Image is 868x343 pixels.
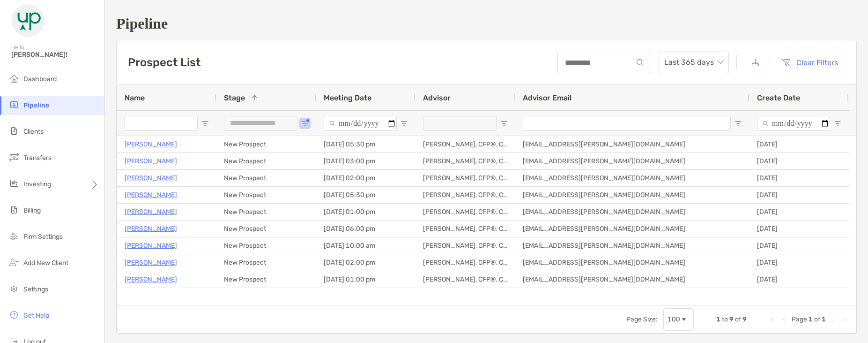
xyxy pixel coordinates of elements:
div: [DATE] [749,271,849,288]
button: Open Filter Menu [834,120,841,127]
span: of [735,315,741,323]
img: billing icon [8,204,20,215]
span: 1 [716,315,720,323]
span: Last 365 days [664,52,723,73]
a: [PERSON_NAME] [125,189,177,201]
span: Meeting Date [324,93,371,102]
span: Investing [23,180,51,188]
button: Open Filter Menu [301,120,309,127]
div: Last Page [841,316,848,323]
button: Clear Filters [774,52,845,73]
span: Settings [23,285,48,293]
span: [PERSON_NAME]! [11,51,99,59]
input: Advisor Email Filter Input [523,116,731,131]
img: transfers icon [8,152,20,163]
div: New Prospect [216,187,316,203]
img: Zoe Logo [11,4,45,38]
div: [PERSON_NAME], CFP®, CFA®, CDFA® [415,187,515,203]
span: 1 [822,315,826,323]
div: New Prospect [216,271,316,288]
div: [DATE] [749,136,849,152]
a: [PERSON_NAME] [125,240,177,252]
div: New Prospect [216,237,316,254]
img: get-help icon [8,309,20,320]
span: of [814,315,820,323]
span: Clients [23,128,44,136]
button: Open Filter Menu [734,120,742,127]
div: [DATE] 02:00 pm [316,170,415,186]
div: [DATE] [749,187,849,203]
input: Create Date Filter Input [757,116,830,131]
span: Pipeline [23,101,49,109]
div: [EMAIL_ADDRESS][PERSON_NAME][DOMAIN_NAME] [515,187,749,203]
div: New Prospect [216,204,316,220]
div: [DATE] 01:00 pm [316,271,415,288]
span: 9 [729,315,734,323]
span: Billing [23,206,41,214]
div: First Page [769,316,777,323]
div: [DATE] [749,153,849,169]
div: [PERSON_NAME], CFP®, CFA®, CDFA® [415,254,515,271]
div: [DATE] 05:30 pm [316,187,415,203]
a: [PERSON_NAME] [125,172,177,184]
span: 1 [809,315,813,323]
div: [PERSON_NAME], CFP®, CFA®, CDFA® [415,204,515,220]
input: Meeting Date Filter Input [324,116,397,131]
button: Open Filter Menu [201,120,209,127]
span: to [722,315,728,323]
div: [PERSON_NAME], CFP®, CFA®, CDFA® [415,153,515,169]
a: [PERSON_NAME] [125,138,177,150]
div: [EMAIL_ADDRESS][PERSON_NAME][DOMAIN_NAME] [515,136,749,152]
span: Create Date [757,93,800,102]
div: Page Size [663,308,694,331]
div: [DATE] 02:00 pm [316,254,415,271]
div: [EMAIL_ADDRESS][PERSON_NAME][DOMAIN_NAME] [515,271,749,288]
img: settings icon [8,283,20,294]
span: 9 [742,315,747,323]
h3: Prospect List [128,56,200,69]
a: [PERSON_NAME] [125,274,177,285]
button: Open Filter Menu [500,120,508,127]
img: clients icon [8,125,20,137]
a: [PERSON_NAME] [125,206,177,218]
div: [EMAIL_ADDRESS][PERSON_NAME][DOMAIN_NAME] [515,237,749,254]
div: [DATE] [749,204,849,220]
div: New Prospect [216,170,316,186]
div: 100 [668,315,680,323]
div: [PERSON_NAME], CFP®, CFA®, CDFA® [415,237,515,254]
a: [PERSON_NAME] [125,155,177,167]
span: Transfers [23,154,52,162]
div: Page Size: [626,315,658,323]
span: Advisor [423,93,451,102]
span: Add New Client [23,259,68,267]
span: Advisor Email [523,93,571,102]
input: Name Filter Input [125,116,198,131]
p: [PERSON_NAME] [125,223,177,235]
span: Name [125,93,145,102]
div: [DATE] [749,237,849,254]
div: [PERSON_NAME], CFP®, CFA®, CDFA® [415,136,515,152]
div: [PERSON_NAME], CFP®, CFA®, CDFA® [415,221,515,237]
div: [DATE] 03:00 pm [316,153,415,169]
div: [DATE] 01:00 pm [316,204,415,220]
div: New Prospect [216,221,316,237]
div: [DATE] 06:00 pm [316,221,415,237]
a: [PERSON_NAME] [125,257,177,268]
div: [DATE] [749,221,849,237]
span: Get Help [23,312,49,320]
div: [PERSON_NAME], CFP®, CFA®, CDFA® [415,170,515,186]
button: Open Filter Menu [401,120,408,127]
div: [EMAIL_ADDRESS][PERSON_NAME][DOMAIN_NAME] [515,221,749,237]
div: New Prospect [216,136,316,152]
img: dashboard icon [8,73,20,84]
div: [DATE] [749,254,849,271]
div: New Prospect [216,254,316,271]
